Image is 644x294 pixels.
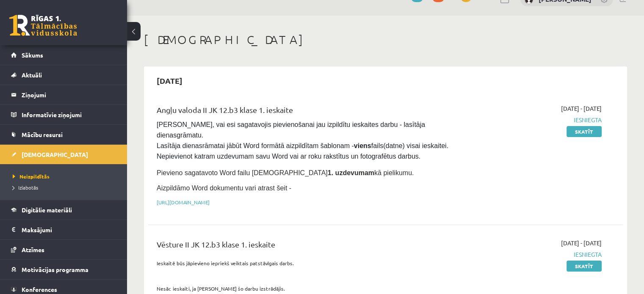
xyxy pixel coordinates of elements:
[157,184,291,192] span: Aizpildāmo Word dokumentu vari atrast šeit -
[567,126,602,137] a: Skatīt
[561,239,602,247] span: [DATE] - [DATE]
[22,85,116,104] legend: Ziņojumi
[22,151,88,158] span: [DEMOGRAPHIC_DATA]
[462,115,602,124] span: Iesniegta
[22,220,116,239] legend: Maksājumi
[11,220,116,239] a: Maksājumi
[11,125,116,144] a: Mācību resursi
[13,184,38,191] span: Izlabotās
[22,266,88,273] span: Motivācijas programma
[567,261,602,272] a: Skatīt
[148,71,191,91] h2: [DATE]
[11,105,116,124] a: Informatīvie ziņojumi
[22,286,57,293] span: Konferences
[11,200,116,220] a: Digitālie materiāli
[22,51,43,59] span: Sākums
[22,131,63,138] span: Mācību resursi
[13,173,50,180] span: Neizpildītās
[354,142,371,149] strong: viens
[328,169,374,176] strong: 1. uzdevumam
[22,105,116,124] legend: Informatīvie ziņojumi
[13,184,119,191] a: Izlabotās
[561,104,602,113] span: [DATE] - [DATE]
[462,250,602,259] span: Iesniegta
[13,173,119,180] a: Neizpildītās
[11,145,116,164] a: [DEMOGRAPHIC_DATA]
[11,45,116,65] a: Sākums
[22,71,42,79] span: Aktuāli
[11,260,116,279] a: Motivācijas programma
[22,246,44,253] span: Atzīmes
[157,259,449,267] p: Ieskaitē būs jāpievieno iepriekš veiktais patstāvīgais darbs.
[157,169,414,176] span: Pievieno sagatavoto Word failu [DEMOGRAPHIC_DATA] kā pielikumu.
[144,33,627,47] h1: [DEMOGRAPHIC_DATA]
[11,240,116,259] a: Atzīmes
[22,206,72,214] span: Digitālie materiāli
[157,121,450,160] span: [PERSON_NAME], vai esi sagatavojis pievienošanai jau izpildītu ieskaites darbu - lasītāja dienasg...
[11,85,116,104] a: Ziņojumi
[9,15,77,36] a: Rīgas 1. Tālmācības vidusskola
[11,65,116,85] a: Aktuāli
[157,285,449,292] p: Nesāc ieskaiti, ja [PERSON_NAME] šo darbu izstrādājis.
[157,104,449,120] div: Angļu valoda II JK 12.b3 klase 1. ieskaite
[157,239,449,254] div: Vēsture II JK 12.b3 klase 1. ieskaite
[157,199,210,206] a: [URL][DOMAIN_NAME]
